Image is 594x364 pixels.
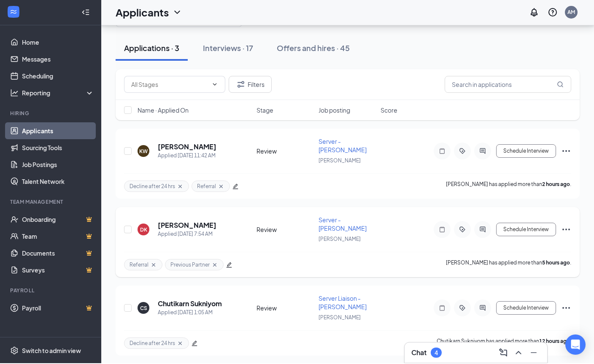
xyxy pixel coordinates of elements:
svg: Note [437,305,447,312]
button: Schedule Interview [496,145,556,159]
span: Previous Partner [170,262,210,269]
svg: Collapse [81,9,90,17]
h5: [PERSON_NAME] [158,143,216,152]
p: [PERSON_NAME] has applied more than . [446,181,571,193]
svg: ChevronDown [172,8,182,18]
span: Name · Applied On [138,107,189,115]
button: Filter Filters [229,77,272,94]
svg: Cross [177,341,184,348]
span: edit [226,263,232,269]
div: Payroll [10,288,92,295]
div: AM [567,9,575,16]
svg: Settings [10,347,19,356]
span: Referral [197,183,216,191]
svg: ActiveChat [478,305,488,312]
a: DocumentsCrown [22,245,94,262]
svg: ActiveChat [478,227,488,234]
svg: Cross [218,184,224,191]
svg: Note [437,148,447,155]
span: Score [381,107,397,115]
a: Job Postings [22,157,94,174]
h5: Chutikarn Sukniyom [158,300,222,309]
p: Chutikarn Sukniyom has applied more than . [437,338,571,350]
a: Scheduling [22,68,94,85]
svg: QuestionInfo [548,8,558,18]
a: Sourcing Tools [22,140,94,157]
button: ComposeMessage [497,347,510,360]
span: Server - [PERSON_NAME] [319,217,367,233]
div: Hiring [10,111,92,118]
b: 5 hours ago [542,260,570,267]
svg: ActiveTag [457,227,467,234]
button: Schedule Interview [496,302,556,315]
div: DK [140,227,147,234]
svg: ActiveTag [457,305,467,312]
div: Interviews · 17 [203,43,253,54]
h5: [PERSON_NAME] [158,221,216,231]
svg: Analysis [10,89,19,98]
a: Applicants [22,123,94,140]
div: Open Intercom Messenger [565,335,586,356]
svg: Minimize [529,348,539,359]
svg: Filter [236,80,246,90]
div: Team Management [10,199,92,206]
a: Home [22,35,94,51]
svg: MagnifyingGlass [557,82,564,89]
a: TeamCrown [22,229,94,245]
svg: Cross [211,262,218,269]
h3: Chat [411,349,427,358]
span: edit [232,184,238,190]
a: OnboardingCrown [22,212,94,229]
svg: ActiveChat [478,148,488,155]
p: [PERSON_NAME] has applied more than . [446,260,571,271]
div: CS [140,305,147,313]
svg: Cross [177,184,184,191]
svg: WorkstreamLogo [9,8,18,17]
span: Server Liaison - [PERSON_NAME] [319,295,367,311]
div: Reporting [22,89,94,98]
span: [PERSON_NAME] [319,315,361,321]
span: Job posting [319,107,350,115]
svg: Cross [150,262,157,269]
span: Decline after 24 hrs [130,183,175,191]
div: Applications · 3 [124,43,179,54]
div: Review [256,305,313,313]
b: 12 hours ago [539,339,570,345]
div: Switch to admin view [22,347,81,356]
span: edit [192,341,197,347]
button: Minimize [527,347,540,360]
svg: ActiveTag [457,148,467,155]
div: 4 [435,350,438,357]
h1: Applicants [116,6,169,20]
svg: Note [437,227,447,234]
svg: Ellipses [561,147,571,157]
div: Applied [DATE] 7:54 AM [158,231,216,239]
div: Review [256,148,313,156]
svg: Notifications [529,8,539,18]
div: Applied [DATE] 1:05 AM [158,309,222,318]
div: Review [256,226,313,235]
span: Decline after 24 hrs [130,340,175,348]
input: Search in applications [445,77,571,94]
span: Server - [PERSON_NAME] [319,138,367,154]
input: All Stages [131,81,208,90]
div: Applied [DATE] 11:42 AM [158,152,216,161]
a: Talent Network [22,174,94,191]
div: Offers and hires · 45 [277,43,350,54]
svg: Ellipses [561,225,571,235]
button: ChevronUp [512,347,525,360]
a: PayrollCrown [22,300,94,317]
span: Stage [256,107,273,115]
b: 2 hours ago [542,182,570,188]
a: Messages [22,51,94,68]
svg: ChevronUp [513,348,524,359]
a: SurveysCrown [22,262,94,279]
button: Schedule Interview [496,224,556,237]
span: [PERSON_NAME] [319,237,361,243]
svg: ChevronDown [211,82,218,89]
svg: ComposeMessage [498,348,508,359]
span: Referral [130,262,148,269]
div: KW [139,148,148,156]
span: [PERSON_NAME] [319,158,361,164]
svg: Ellipses [561,304,571,314]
